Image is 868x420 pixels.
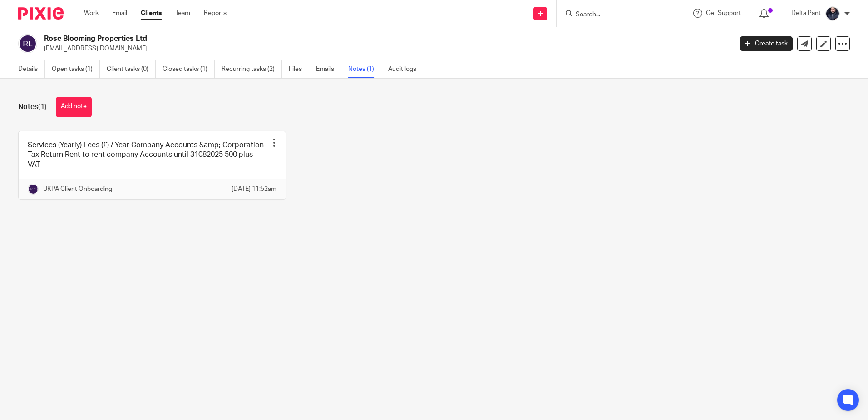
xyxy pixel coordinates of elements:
[18,7,64,20] img: Pixie
[706,10,741,16] span: Get Support
[740,36,793,51] a: Create task
[107,60,156,78] a: Client tasks (0)
[791,9,821,18] p: Delta Pant
[18,60,45,78] a: Details
[38,103,47,110] span: (1)
[56,97,92,117] button: Add note
[18,34,37,53] img: svg%3E
[44,34,590,44] h2: Rose Blooming Properties Ltd
[43,185,112,194] p: UKPA Client Onboarding
[289,60,309,78] a: Files
[204,9,227,18] a: Reports
[316,60,341,78] a: Emails
[141,9,162,18] a: Clients
[18,102,47,112] h1: Notes
[222,60,282,78] a: Recurring tasks (2)
[348,60,381,78] a: Notes (1)
[232,185,276,194] p: [DATE] 11:52am
[575,11,656,19] input: Search
[84,9,99,18] a: Work
[52,60,100,78] a: Open tasks (1)
[44,44,726,53] p: [EMAIL_ADDRESS][DOMAIN_NAME]
[112,9,127,18] a: Email
[28,184,39,195] img: svg%3E
[388,60,423,78] a: Audit logs
[825,6,840,21] img: dipesh-min.jpg
[163,60,215,78] a: Closed tasks (1)
[175,9,190,18] a: Team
